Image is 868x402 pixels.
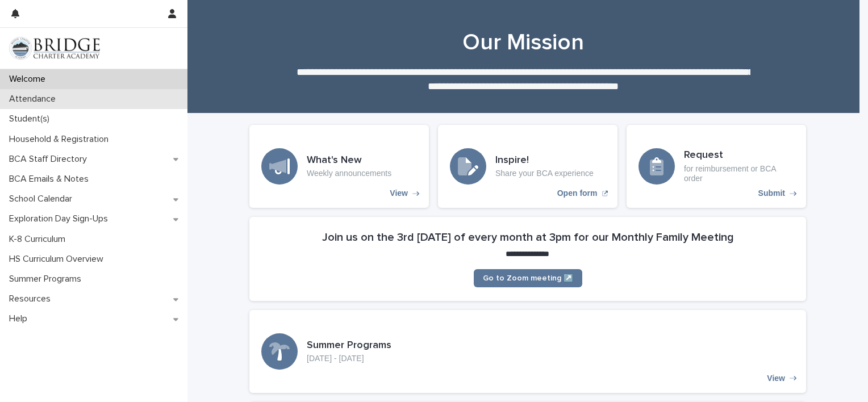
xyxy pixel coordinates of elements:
p: for reimbursement or BCA order [684,164,794,183]
p: [DATE] - [DATE] [307,354,391,363]
p: Welcome [5,74,55,85]
p: Resources [5,294,60,304]
a: Submit [627,125,806,208]
p: Attendance [5,94,65,104]
p: View [390,189,408,198]
p: Share your BCA experience [495,169,594,178]
h1: Our Mission [245,29,802,56]
h3: Summer Programs [307,340,391,352]
a: View [249,125,429,208]
p: Summer Programs [5,274,90,284]
p: BCA Staff Directory [5,154,96,165]
a: View [249,310,806,393]
p: Weekly announcements [307,169,391,178]
a: Open form [438,125,617,208]
span: Go to Zoom meeting ↗️ [483,274,573,282]
p: School Calendar [5,194,81,204]
h3: Request [684,149,794,162]
p: View [767,374,785,383]
p: Student(s) [5,114,59,124]
h2: Join us on the 3rd [DATE] of every month at 3pm for our Monthly Family Meeting [322,231,734,244]
p: HS Curriculum Overview [5,254,112,265]
p: K-8 Curriculum [5,234,74,245]
p: Household & Registration [5,134,118,145]
h3: What's New [307,154,391,167]
p: BCA Emails & Notes [5,174,98,185]
p: Submit [758,189,785,198]
p: Exploration Day Sign-Ups [5,213,117,224]
p: Open form [557,189,598,198]
a: Go to Zoom meeting ↗️ [474,269,582,287]
img: V1C1m3IdTEidaUdm9Hs0 [9,37,100,60]
p: Help [5,313,36,324]
h3: Inspire! [495,154,594,167]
